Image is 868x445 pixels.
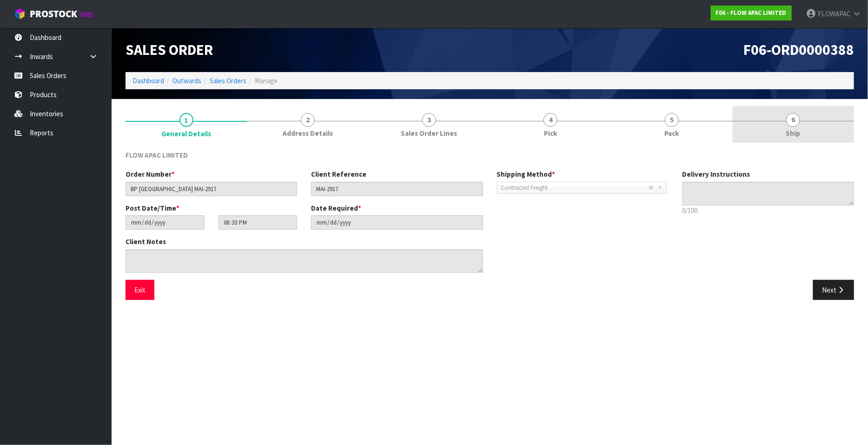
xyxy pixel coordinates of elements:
[126,143,854,307] span: General Details
[682,206,854,215] p: 0/100
[743,40,854,59] span: F06-ORD0000388
[255,76,278,85] span: Manage
[210,76,246,85] a: Sales Orders
[311,169,366,179] label: Client Reference
[311,203,361,213] label: Date Required
[126,280,154,300] button: Exit
[682,169,750,179] label: Delivery Instructions
[544,128,557,138] span: Pick
[665,113,679,127] span: 5
[813,280,854,300] button: Next
[786,113,800,127] span: 6
[133,76,164,85] a: Dashboard
[79,10,93,19] small: WMS
[126,40,213,59] span: Sales Order
[422,113,436,127] span: 3
[126,182,297,196] input: Order Number
[543,113,557,127] span: 4
[497,169,556,179] label: Shipping Method
[126,203,179,213] label: Post Date/Time
[786,128,801,138] span: Ship
[172,76,201,85] a: Outwards
[401,128,457,138] span: Sales Order Lines
[126,237,166,246] label: Client Notes
[301,113,315,127] span: 2
[126,169,175,179] label: Order Number
[818,9,851,18] span: FLOWAPAC
[14,8,26,20] img: cube-alt.png
[30,8,77,20] span: ProStock
[665,128,679,138] span: Pack
[311,182,483,196] input: Client Reference
[179,113,193,127] span: 1
[283,128,333,138] span: Address Details
[501,182,649,193] span: Contracted Freight
[126,151,188,159] span: FLOW APAC LIMITED
[161,129,211,139] span: General Details
[716,9,787,17] strong: F06 - FLOW APAC LIMITED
